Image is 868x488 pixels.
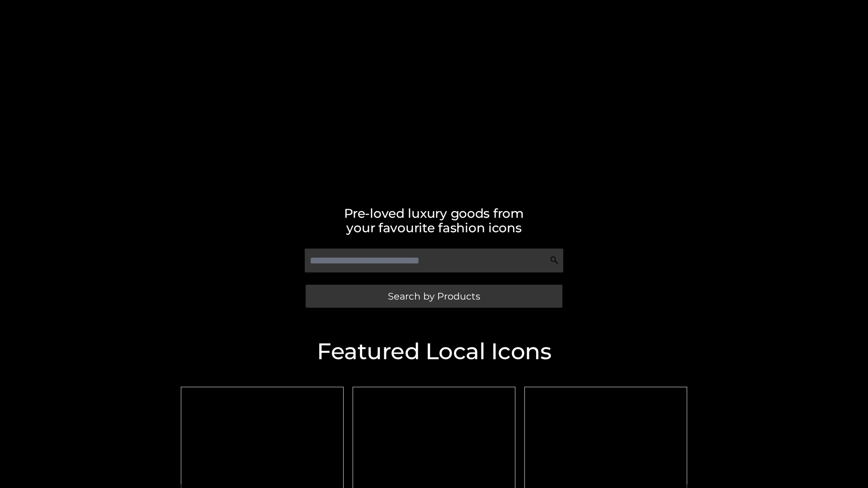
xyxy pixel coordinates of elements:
[550,256,559,265] img: Search Icon
[176,340,692,363] h2: Featured Local Icons​
[306,285,562,308] a: Search by Products
[388,291,480,301] span: Search by Products
[176,206,692,235] h2: Pre-loved luxury goods from your favourite fashion icons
